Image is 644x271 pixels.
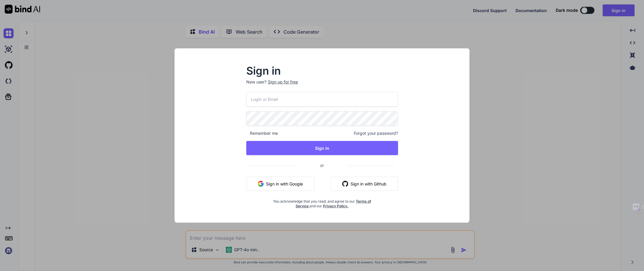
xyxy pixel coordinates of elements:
img: google [258,181,264,187]
div: You acknowledge that you read, and agree to our and our [271,196,373,208]
input: Login or Email [246,92,398,106]
span: or [296,158,348,173]
button: Sign In [246,141,398,155]
a: Privacy Policy. [323,204,348,208]
img: github [342,181,348,187]
span: Remember me [246,130,278,136]
button: Sign in with Github [331,177,398,191]
span: Forgot your password? [354,130,398,136]
a: Terms of Service [296,199,371,208]
div: Sign up for free [268,79,298,85]
button: Sign in with Google [246,177,314,191]
p: New user? [246,79,398,92]
h2: Sign in [246,66,398,75]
